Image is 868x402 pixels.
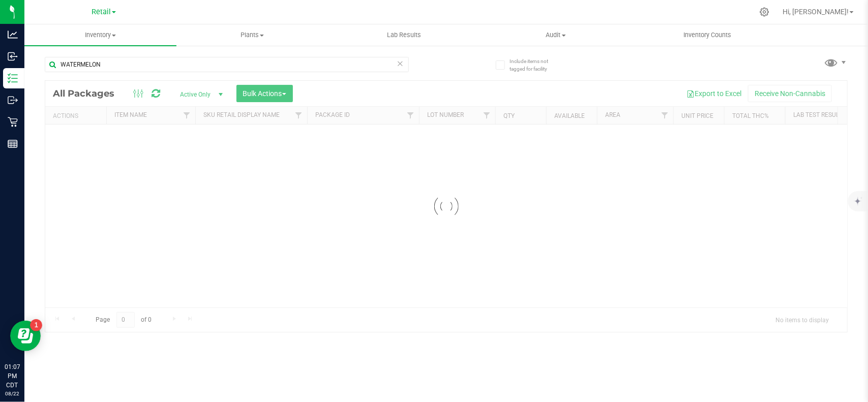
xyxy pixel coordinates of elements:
inline-svg: Retail [8,117,18,127]
span: Plants [177,30,328,40]
p: 08/22 [5,390,20,397]
a: Inventory Counts [632,24,784,46]
span: Audit [481,30,632,40]
input: Search Package ID, Item Name, SKU, Lot or Part Number... [45,57,409,72]
p: 01:07 PM CDT [5,362,20,390]
span: Include items not tagged for facility [510,57,560,73]
span: Inventory Counts [670,30,745,40]
span: Lab Results [373,30,435,40]
div: Manage settings [758,7,771,17]
a: Audit [480,24,632,46]
iframe: Resource center [10,321,41,351]
a: Plants [176,24,328,46]
span: Hi, [PERSON_NAME]! [783,8,849,16]
span: Inventory [24,30,176,40]
iframe: Resource center unread badge [30,319,42,331]
inline-svg: Inventory [8,73,18,83]
a: Lab Results [328,24,480,46]
span: Clear [397,57,404,70]
span: Retail [92,8,111,16]
a: Inventory [24,24,176,46]
inline-svg: Inbound [8,51,18,61]
inline-svg: Analytics [8,29,18,40]
inline-svg: Outbound [8,95,18,105]
inline-svg: Reports [8,139,18,149]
